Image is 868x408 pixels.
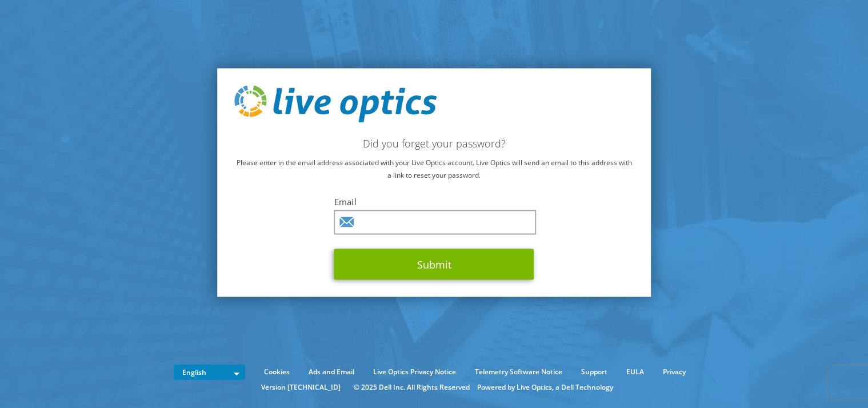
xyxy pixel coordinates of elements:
[334,196,534,207] label: Email
[477,381,613,394] li: Powered by Live Optics, a Dell Technology
[618,366,653,378] a: EULA
[466,366,571,378] a: Telemetry Software Notice
[255,381,346,394] li: Version [TECHNICAL_ID]
[365,366,465,378] a: Live Optics Privacy Notice
[234,157,634,182] p: Please enter in the email address associated with your Live Optics account. Live Optics will send...
[348,381,475,394] li: © 2025 Dell Inc. All Rights Reserved
[654,366,694,378] a: Privacy
[334,249,534,280] button: Submit
[234,85,437,123] img: live_optics_svg.svg
[300,366,363,378] a: Ads and Email
[573,366,616,378] a: Support
[255,366,298,378] a: Cookies
[234,137,634,150] h2: Did you forget your password?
